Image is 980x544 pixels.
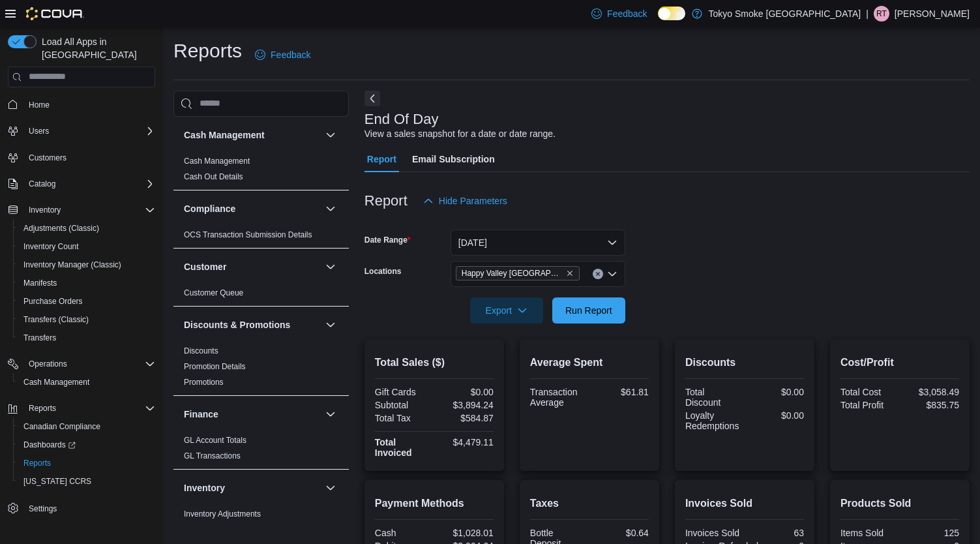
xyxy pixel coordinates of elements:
[375,437,412,458] strong: Total Invoiced
[184,509,261,519] span: Inventory Adjustments
[23,123,155,139] span: Users
[18,257,126,273] a: Inventory Manager (Classic)
[375,528,432,538] div: Cash
[23,150,72,166] a: Customers
[18,220,104,236] a: Adjustments (Classic)
[184,318,290,331] h3: Discounts & Promotions
[323,201,338,217] button: Compliance
[23,500,155,516] span: Settings
[23,176,61,192] button: Catalog
[375,400,432,410] div: Subtotal
[866,6,869,22] p: |
[184,128,320,142] button: Cash Management
[13,292,160,310] button: Purchase Orders
[3,399,160,417] button: Reports
[13,237,160,256] button: Inventory Count
[184,230,312,240] span: OCS Transaction Submission Details
[895,6,970,22] p: [PERSON_NAME]
[18,312,155,327] span: Transfers (Classic)
[902,400,959,410] div: $835.75
[184,288,243,297] a: Customer Queue
[23,501,62,517] a: Settings
[323,127,338,143] button: Cash Management
[685,410,742,431] div: Loyalty Redemptions
[439,194,507,207] span: Hide Parameters
[552,297,625,324] button: Run Report
[184,172,243,182] span: Cash Out Details
[18,374,155,390] span: Cash Management
[13,256,160,274] button: Inventory Manager (Classic)
[3,148,160,167] button: Customers
[586,1,652,27] a: Feedback
[367,146,396,172] span: Report
[375,413,432,423] div: Total Tax
[747,387,804,397] div: $0.00
[23,421,100,432] span: Canadian Compliance
[18,419,106,434] a: Canadian Compliance
[184,377,224,387] span: Promotions
[23,97,155,113] span: Home
[658,7,685,20] input: Dark Mode
[184,451,241,461] span: GL Transactions
[323,259,338,275] button: Customer
[173,343,349,395] div: Discounts & Promotions
[184,202,235,215] h3: Compliance
[37,35,155,61] span: Load All Apps in [GEOGRAPHIC_DATA]
[184,128,265,142] h3: Cash Management
[3,122,160,140] button: Users
[184,260,226,273] h3: Customer
[184,481,320,494] button: Inventory
[18,275,155,291] span: Manifests
[23,202,155,218] span: Inventory
[437,400,494,410] div: $3,894.24
[13,417,160,436] button: Canadian Compliance
[184,362,246,371] a: Promotion Details
[18,239,84,254] a: Inventory Count
[685,528,742,538] div: Invoices Sold
[184,436,246,445] a: GL Account Totals
[437,528,494,538] div: $1,028.01
[876,6,887,22] span: RT
[592,387,649,397] div: $61.81
[29,179,55,189] span: Catalog
[184,157,250,166] a: Cash Management
[23,97,55,113] a: Home
[364,112,439,127] h3: End Of Day
[23,333,56,343] span: Transfers
[29,403,56,414] span: Reports
[13,436,160,454] a: Dashboards
[685,496,804,511] h2: Invoices Sold
[184,435,246,446] span: GL Account Totals
[173,38,242,64] h1: Reports
[23,377,89,387] span: Cash Management
[375,387,432,397] div: Gift Cards
[184,378,224,387] a: Promotions
[566,269,574,277] button: Remove Happy Valley Goose Bay from selection in this group
[26,7,84,20] img: Cova
[18,294,88,309] a: Purchase Orders
[3,498,160,517] button: Settings
[184,230,312,239] a: OCS Transaction Submission Details
[23,296,83,307] span: Purchase Orders
[18,474,97,489] a: [US_STATE] CCRS
[840,387,897,397] div: Total Cost
[18,275,62,291] a: Manifests
[364,91,380,106] button: Next
[13,373,160,391] button: Cash Management
[271,48,310,61] span: Feedback
[437,413,494,423] div: $584.87
[184,156,250,166] span: Cash Management
[184,260,320,273] button: Customer
[462,267,563,280] span: Happy Valley [GEOGRAPHIC_DATA]
[18,374,95,390] a: Cash Management
[685,355,804,370] h2: Discounts
[18,474,155,489] span: Washington CCRS
[29,359,67,369] span: Operations
[23,356,72,372] button: Operations
[23,476,91,487] span: [US_STATE] CCRS
[173,285,349,306] div: Customer
[18,239,155,254] span: Inventory Count
[23,400,61,416] button: Reports
[593,269,603,279] button: Clear input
